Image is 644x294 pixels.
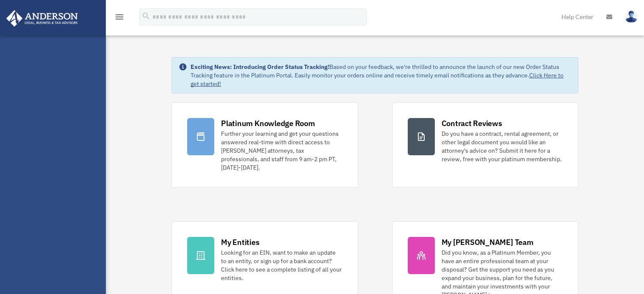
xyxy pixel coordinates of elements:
a: Click Here to get started! [191,71,564,88]
img: User Pic [625,11,638,23]
a: menu [114,15,124,22]
a: Platinum Knowledge Room Further your learning and get your questions answered real-time with dire... [171,102,358,187]
div: Based on your feedback, we're thrilled to announce the launch of our new Order Status Tracking fe... [191,63,571,88]
div: Do you have a contract, rental agreement, or other legal document you would like an attorney's ad... [442,129,563,163]
div: My [PERSON_NAME] Team [442,237,533,247]
div: Looking for an EIN, want to make an update to an entity, or sign up for a bank account? Click her... [221,248,342,282]
i: search [141,11,151,21]
img: Anderson Advisors Platinum Portal [4,10,80,27]
div: Contract Reviews [442,118,502,129]
i: menu [114,12,124,22]
div: Further your learning and get your questions answered real-time with direct access to [PERSON_NAM... [221,129,342,172]
strong: Exciting News: Introducing Order Status Tracking! [191,63,329,71]
div: Platinum Knowledge Room [221,118,315,129]
a: Contract Reviews Do you have a contract, rental agreement, or other legal document you would like... [392,102,578,187]
div: My Entities [221,237,259,247]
